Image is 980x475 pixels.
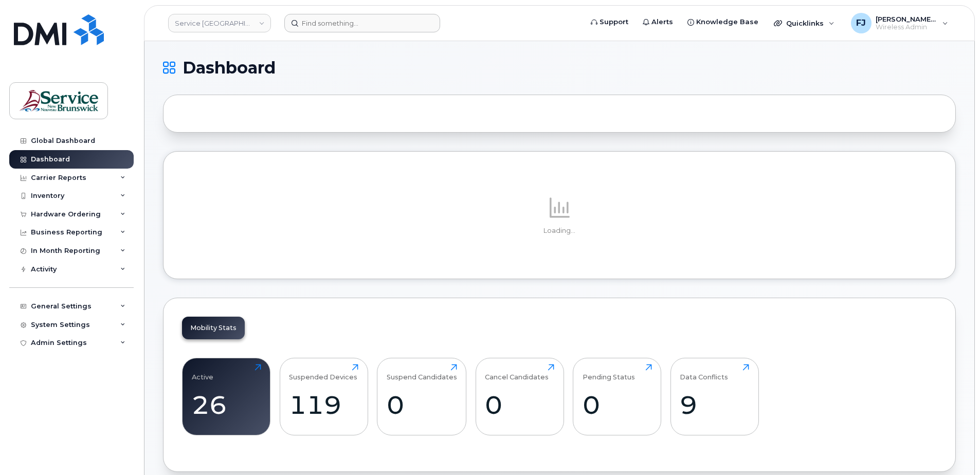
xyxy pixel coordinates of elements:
[387,390,457,420] div: 0
[485,364,549,381] div: Cancel Candidates
[387,364,457,430] a: Suspend Candidates0
[289,364,357,381] div: Suspended Devices
[289,390,358,420] div: 119
[183,60,276,76] span: Dashboard
[192,364,261,430] a: Active26
[680,390,749,420] div: 9
[192,390,261,420] div: 26
[583,390,652,420] div: 0
[192,364,213,381] div: Active
[485,390,554,420] div: 0
[387,364,457,381] div: Suspend Candidates
[583,364,652,430] a: Pending Status0
[289,364,358,430] a: Suspended Devices119
[680,364,749,430] a: Data Conflicts9
[182,226,937,235] p: Loading...
[583,364,635,381] div: Pending Status
[485,364,554,430] a: Cancel Candidates0
[680,364,728,381] div: Data Conflicts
